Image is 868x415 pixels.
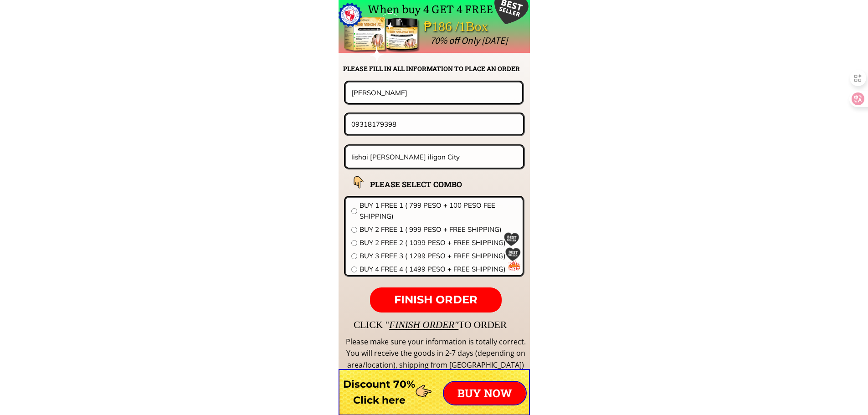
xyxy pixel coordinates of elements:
span: BUY 2 FREE 2 ( 1099 PESO + FREE SHIPPING) [360,237,517,248]
span: BUY 1 FREE 1 ( 799 PESO + 100 PESO FEE SHIPPING) [360,200,517,222]
h2: PLEASE SELECT COMBO [370,178,485,190]
h2: PLEASE FILL IN ALL INFORMATION TO PLACE AN ORDER [343,64,529,74]
span: BUY 4 FREE 4 ( 1499 PESO + FREE SHIPPING) [360,264,517,275]
p: BUY NOW [444,382,526,405]
span: BUY 2 FREE 1 ( 999 PESO + FREE SHIPPING) [360,224,517,235]
div: CLICK " TO ORDER [354,317,773,333]
span: FINISH ORDER [394,293,478,306]
div: Please make sure your information is totally correct. You will receive the goods in 2-7 days (dep... [344,336,527,371]
input: Your name [349,82,519,102]
h3: Discount 70% Click here [339,376,420,408]
span: FINISH ORDER" [389,319,458,330]
div: 70% off Only [DATE] [430,33,711,48]
input: Address [349,146,520,168]
input: Phone number [349,114,520,134]
div: ₱186 /1Box [424,16,514,37]
span: BUY 3 FREE 3 ( 1299 PESO + FREE SHIPPING) [360,251,517,261]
